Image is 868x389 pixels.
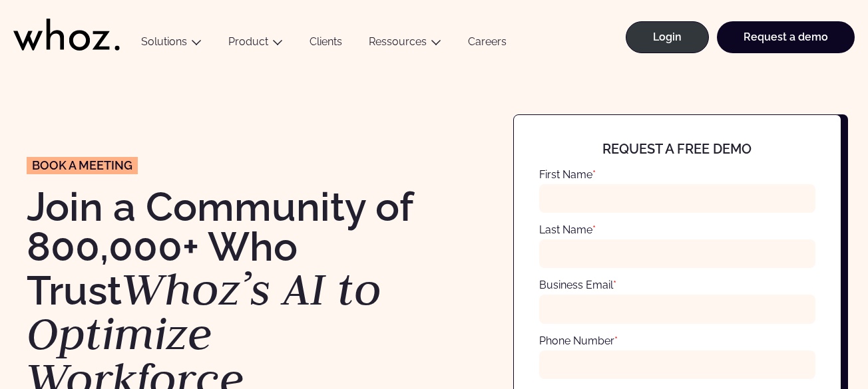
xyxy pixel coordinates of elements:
a: Request a demo [717,21,855,53]
a: Ressources [369,35,427,48]
a: Clients [296,35,355,53]
button: Ressources [355,35,455,53]
button: Product [215,35,296,53]
button: Solutions [128,35,215,53]
a: Login [626,21,709,53]
label: Phone Number [539,334,618,347]
a: Product [228,35,268,48]
label: First Name [539,168,596,181]
a: Careers [455,35,520,53]
label: Last Name [539,223,596,236]
h4: Request a free demo [552,142,801,156]
span: Book a meeting [32,160,132,172]
label: Business Email [539,279,616,291]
